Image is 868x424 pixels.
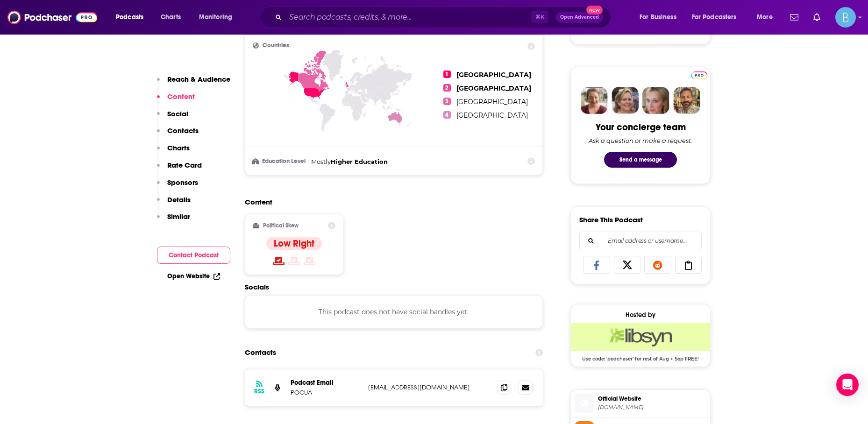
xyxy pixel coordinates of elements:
[596,121,686,133] div: Your concierge team
[155,10,186,25] a: Charts
[157,143,190,161] button: Charts
[443,98,451,105] span: 3
[157,212,190,229] button: Similar
[263,42,289,49] span: Countries
[579,232,702,250] div: Search followers
[157,178,198,195] button: Sponsors
[167,212,190,221] p: Similar
[253,158,307,164] h3: Education Level
[673,87,700,114] img: Jon Profile
[157,195,191,212] button: Details
[443,71,451,78] span: 1
[586,6,603,14] span: New
[691,70,707,79] a: Pro website
[642,87,669,114] img: Jules Profile
[835,7,856,28] button: Show profile menu
[598,404,706,411] span: publicsafetytalkradio.libsyn.com
[750,10,784,25] button: open menu
[116,11,143,24] span: Podcasts
[835,7,856,28] img: User Profile
[579,215,643,224] h3: Share This Podcast
[311,158,331,165] span: Mostly
[612,87,639,114] img: Barbara Profile
[633,10,688,25] button: open menu
[167,178,198,187] p: Sponsors
[443,111,451,119] span: 4
[675,256,702,274] a: Copy Link
[598,395,706,403] span: Official Website
[7,8,97,26] img: Podchaser - Follow, Share and Rate Podcasts
[571,323,710,351] img: Libsyn Deal: Use code: 'podchaser' for rest of Aug + Sep FREE!
[291,389,361,396] p: POCUA
[167,161,202,170] p: Rate Card
[157,247,230,264] button: Contact Podcast
[810,9,824,25] a: Show notifications dropdown
[161,11,181,24] span: Charts
[269,7,620,28] div: Search podcasts, credits, & more...
[167,195,191,204] p: Details
[835,7,856,28] span: Logged in as BLASTmedia
[757,11,773,24] span: More
[245,344,276,361] h2: Contacts
[614,256,641,274] a: Share on X/Twitter
[581,87,608,114] img: Sydney Profile
[167,92,195,101] p: Content
[686,10,750,25] button: open menu
[836,374,859,396] div: Open Intercom Messenger
[571,351,710,362] span: Use code: 'podchaser' for rest of Aug + Sep FREE!
[556,12,603,23] button: Open AdvancedNew
[691,71,707,79] img: Podchaser Pro
[604,152,677,168] button: Send a message
[786,9,802,25] a: Show notifications dropdown
[245,198,535,206] h2: Content
[157,92,195,109] button: Content
[560,15,599,20] span: Open Advanced
[157,161,202,178] button: Rate Card
[531,11,548,23] span: ⌘ K
[571,311,710,319] div: Hosted by
[456,111,528,120] span: [GEOGRAPHIC_DATA]
[167,272,220,280] a: Open Website
[245,295,543,329] div: This podcast does not have social handles yet.
[456,84,531,92] span: [GEOGRAPHIC_DATA]
[589,137,692,144] div: Ask a question or make a request.
[245,283,543,291] h2: Socials
[644,256,671,274] a: Share on Reddit
[692,11,737,24] span: For Podcasters
[167,143,190,152] p: Charts
[157,75,230,92] button: Reach & Audience
[109,10,156,25] button: open menu
[291,379,361,387] p: Podcast Email
[157,126,199,143] button: Contacts
[443,84,451,92] span: 2
[274,238,314,249] h4: Low Right
[583,256,610,274] a: Share on Facebook
[368,383,490,391] p: [EMAIL_ADDRESS][DOMAIN_NAME]
[167,75,230,84] p: Reach & Audience
[285,10,531,25] input: Search podcasts, credits, & more...
[167,126,199,135] p: Contacts
[571,323,710,361] a: Libsyn Deal: Use code: 'podchaser' for rest of Aug + Sep FREE!
[192,10,244,25] button: open menu
[587,232,694,250] input: Email address or username...
[254,388,264,395] h3: RSS
[263,222,299,229] h2: Political Skew
[331,158,388,165] span: Higher Education
[157,109,188,127] button: Social
[167,109,188,118] p: Social
[456,71,531,79] span: [GEOGRAPHIC_DATA]
[640,11,676,24] span: For Business
[456,98,528,106] span: [GEOGRAPHIC_DATA]
[575,394,706,413] a: Official Website[DOMAIN_NAME]
[199,11,232,24] span: Monitoring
